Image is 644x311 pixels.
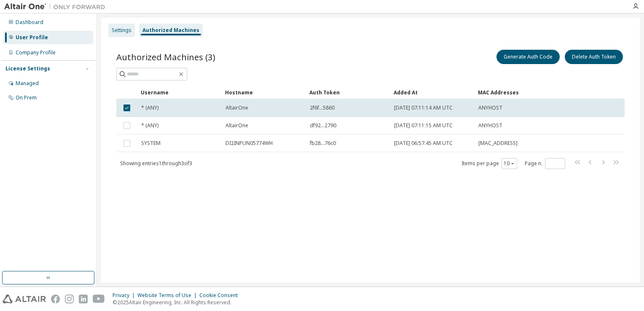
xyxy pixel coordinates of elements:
img: facebook.svg [51,295,60,303]
img: linkedin.svg [79,295,88,303]
div: Added At [394,86,471,99]
span: ANYHOST [478,105,502,111]
img: instagram.svg [65,295,74,303]
div: Dashboard [16,19,43,26]
div: Auth Token [309,86,387,99]
span: [DATE] 07:11:15 AM UTC [394,122,453,129]
div: Username [141,86,218,99]
div: Cookie Consent [199,292,243,299]
div: Hostname [225,86,303,99]
span: DI2INPUN05774WH [225,140,273,147]
div: Managed [16,80,39,87]
span: * (ANY) [141,122,158,129]
p: © 2025 Altair Engineering, Inc. All Rights Reserved. [113,299,243,306]
div: Website Terms of Use [137,292,199,299]
img: Altair One [4,3,110,11]
span: fb28...76c0 [310,140,336,147]
span: 2f6f...5860 [310,105,335,111]
span: SYSTEM [141,140,161,147]
button: Generate Auth Code [496,50,560,64]
span: [DATE] 07:11:14 AM UTC [394,105,453,111]
span: [MAC_ADDRESS] [478,140,518,147]
span: Items per page [462,158,517,169]
span: [DATE] 06:57:45 AM UTC [394,140,453,147]
div: MAC Addresses [478,86,539,99]
img: altair_logo.svg [3,295,46,303]
div: Settings [112,27,131,34]
div: On Prem [16,94,37,101]
span: Showing entries 1 through 3 of 3 [120,160,192,167]
span: AltairOne [225,122,248,129]
div: Authorized Machines [142,27,199,34]
button: Delete Auth Token [565,50,623,64]
div: User Profile [16,34,48,41]
span: Authorized Machines (3) [116,51,215,63]
div: Company Profile [16,49,56,56]
div: Privacy [113,292,137,299]
span: AltairOne [225,105,248,111]
div: License Settings [5,65,50,72]
span: Page n. [525,158,565,169]
span: ANYHOST [478,122,502,129]
span: * (ANY) [141,105,158,111]
button: 10 [504,160,515,167]
img: youtube.svg [93,295,105,303]
span: df92...2790 [310,122,336,129]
